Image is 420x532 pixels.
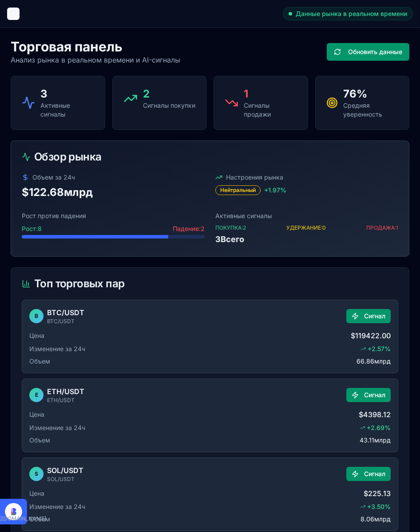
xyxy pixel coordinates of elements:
[11,55,180,65] p: Анализ рынка в реальном времени и AI-сигналы
[346,467,391,481] button: Сигнал
[11,39,180,55] h1: Торговая панель
[215,233,398,246] div: 3 Всего
[40,87,94,101] div: 3
[47,386,84,397] div: ETH/USDT
[296,9,407,18] span: Данные рынка в реальном времени
[22,278,398,289] div: Топ торговых пар
[47,476,83,483] div: SOL / USDT
[244,101,297,119] div: Сигналы продажи
[47,397,84,404] div: ETH / USDT
[40,101,94,119] div: Активные сигналы
[244,87,297,101] div: 1
[215,185,261,195] div: Нейтральный
[173,224,205,233] span: Падение: 2
[32,173,75,182] span: Объем за 24ч
[22,224,42,233] span: Рост: 8
[368,344,391,353] span: + 2.57 %
[367,423,391,432] span: + 2.69 %
[327,43,409,61] button: Обновить данные
[351,330,391,341] span: $119422.00
[29,331,44,340] span: Цена
[29,423,85,432] span: Изменение за 24ч
[29,344,85,353] span: Изменение за 24ч
[367,502,391,511] span: + 3.50 %
[359,409,391,420] span: $4398.12
[22,212,86,219] span: Рост против падения
[143,101,195,110] div: Сигналы покупки
[215,212,272,219] span: Активные сигналы
[286,224,326,231] span: УДЕРЖАНИЕ: 0
[47,307,84,318] div: BTC/USDT
[47,465,83,476] div: SOL/USDT
[226,173,283,182] span: Настроения рынка
[346,309,391,323] button: Сигнал
[22,152,398,162] div: Обзор рынка
[29,410,44,419] span: Цена
[29,436,50,445] span: Объем
[22,185,205,199] div: $122.68млрд
[366,224,398,231] span: ПРОДАЖА: 1
[360,436,391,445] span: 43.11млрд
[29,489,44,498] span: Цена
[364,488,391,499] span: $225.13
[343,87,398,101] div: 76 %
[35,313,38,320] span: B
[215,224,246,231] span: ПОКУПКА: 2
[357,357,391,366] span: 66.86млрд
[143,87,195,101] div: 2
[47,318,84,325] div: BTC / USDT
[29,357,50,366] span: Объем
[35,470,38,477] span: S
[343,101,398,119] div: Средняя уверенность
[35,391,38,399] span: E
[346,388,391,402] button: Сигнал
[361,515,391,524] span: 8.06млрд
[264,186,286,195] span: + 1.97 %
